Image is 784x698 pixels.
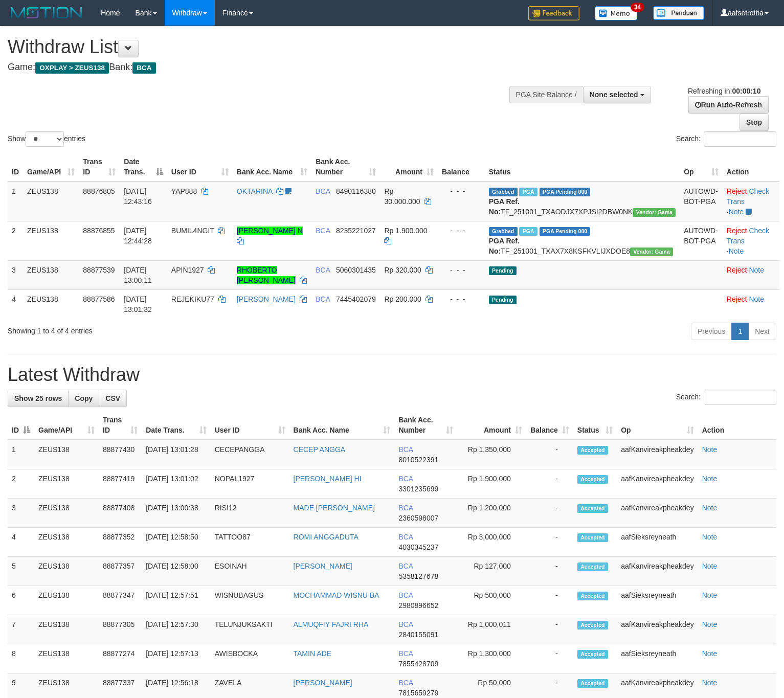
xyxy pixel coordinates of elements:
[442,265,481,275] div: - - -
[680,152,723,182] th: Op: activate to sort column ascending
[732,87,760,95] strong: 00:00:10
[723,289,779,319] td: ·
[485,221,680,260] td: TF_251001_TXAX7X8KSFKVLIJXDOE8
[142,469,211,499] td: [DATE] 13:01:02
[384,266,421,274] span: Rp 320.000
[8,152,23,182] th: ID
[237,295,296,303] a: [PERSON_NAME]
[457,440,526,469] td: Rp 1,350,000
[294,679,352,687] a: [PERSON_NAME]
[294,649,331,658] a: TAMIN ADE
[384,227,427,235] span: Rp 1.900.000
[489,237,520,255] b: PGA Ref. No:
[124,295,152,313] span: [DATE] 13:01:32
[311,152,380,182] th: Bank Acc. Number: activate to sort column ascending
[289,411,395,440] th: Bank Acc. Name: activate to sort column ascending
[83,227,115,235] span: 88876855
[442,186,481,196] div: - - -
[211,615,289,644] td: TELUNJUKSAKTI
[211,440,289,469] td: CECEPANGGA
[519,227,537,236] span: Marked by aafnoeunsreypich
[457,557,526,586] td: Rp 127,000
[630,247,673,256] span: Vendor URL: https://trx31.1velocity.biz
[398,689,438,697] span: Copy 7815659279 to clipboard
[34,411,99,440] th: Game/API: activate to sort column ascending
[294,533,359,541] a: ROMI ANGGADUTA
[99,469,142,499] td: 88877419
[34,586,99,615] td: ZEUS138
[526,557,573,586] td: -
[99,499,142,528] td: 88877408
[577,475,608,484] span: Accepted
[526,469,573,499] td: -
[688,87,760,95] span: Refreshing in:
[294,504,375,512] a: MADE [PERSON_NAME]
[723,182,779,221] td: · ·
[8,260,23,289] td: 3
[23,182,79,221] td: ZEUS138
[83,187,115,195] span: 88876805
[99,615,142,644] td: 88877305
[398,504,413,512] span: BCA
[8,322,319,336] div: Showing 1 to 4 of 4 entries
[294,445,346,454] a: CECEP ANGGA
[723,221,779,260] td: · ·
[526,615,573,644] td: -
[398,649,413,658] span: BCA
[380,152,438,182] th: Amount: activate to sort column ascending
[723,152,779,182] th: Action
[23,152,79,182] th: Game/API: activate to sort column ascending
[740,114,769,131] a: Stop
[727,187,769,206] a: Check Trans
[8,440,34,469] td: 1
[384,187,420,206] span: Rp 30.000.000
[8,182,23,221] td: 1
[142,615,211,644] td: [DATE] 12:57:30
[577,592,608,600] span: Accepted
[749,266,764,274] a: Note
[526,499,573,528] td: -
[489,266,517,275] span: Pending
[211,557,289,586] td: ESOINAH
[540,188,591,196] span: PGA Pending
[577,504,608,513] span: Accepted
[526,411,573,440] th: Balance: activate to sort column ascending
[34,644,99,673] td: ZEUS138
[457,528,526,557] td: Rp 3,000,000
[704,131,776,147] input: Search:
[171,227,214,235] span: BUMIL4NGIT
[617,557,698,586] td: aafKanvireakpheakdey
[617,440,698,469] td: aafKanvireakpheakdey
[702,591,718,599] a: Note
[142,644,211,673] td: [DATE] 12:57:13
[142,586,211,615] td: [DATE] 12:57:51
[105,394,120,402] span: CSV
[723,260,779,289] td: ·
[398,601,438,610] span: Copy 2980896652 to clipboard
[457,499,526,528] td: Rp 1,200,000
[142,411,211,440] th: Date Trans.: activate to sort column ascending
[336,227,376,235] span: Copy 8235221027 to clipboard
[577,621,608,629] span: Accepted
[528,6,579,20] img: Feedback.jpg
[702,533,718,541] a: Note
[34,469,99,499] td: ZEUS138
[398,445,413,454] span: BCA
[617,469,698,499] td: aafKanvireakpheakdey
[617,411,698,440] th: Op: activate to sort column ascending
[142,440,211,469] td: [DATE] 13:01:28
[316,295,330,303] span: BCA
[8,411,34,440] th: ID: activate to sort column descending
[99,390,127,407] a: CSV
[99,557,142,586] td: 88877357
[457,469,526,499] td: Rp 1,900,000
[526,440,573,469] td: -
[573,411,617,440] th: Status: activate to sort column ascending
[698,411,776,440] th: Action
[489,227,518,236] span: Grabbed
[99,644,142,673] td: 88877274
[384,295,421,303] span: Rp 200.000
[457,644,526,673] td: Rp 1,300,000
[702,620,718,628] a: Note
[8,469,34,499] td: 2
